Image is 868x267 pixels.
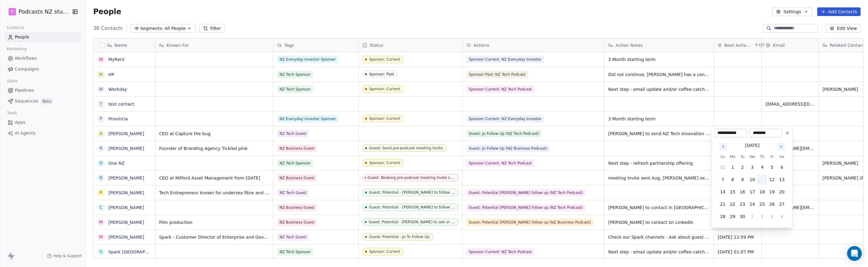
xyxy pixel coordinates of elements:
button: 20 [777,187,787,197]
button: 8 [728,175,737,184]
button: 26 [767,199,777,209]
button: 28 [718,212,728,221]
button: 7 [718,175,728,184]
button: 17 [747,187,757,197]
button: 9 [737,175,747,184]
button: 13 [777,175,787,184]
button: 4 [757,162,767,172]
button: Go to next month [777,142,786,151]
th: Wednesday [747,154,757,160]
button: 11 [757,175,767,184]
button: 4 [777,212,787,221]
button: 22 [728,199,737,209]
button: 6 [777,162,787,172]
th: Sunday [718,154,728,160]
button: 23 [737,199,747,209]
button: 18 [757,187,767,197]
th: Tuesday [737,154,747,160]
button: 10 [747,175,757,184]
th: Thursday [757,154,767,160]
button: 3 [767,212,777,221]
button: 3 [747,162,757,172]
button: 16 [737,187,747,197]
button: 27 [777,199,787,209]
div: [DATE] [745,142,759,149]
button: 29 [728,212,737,221]
button: 31 [718,162,728,172]
button: Go to previous month [719,142,728,151]
button: 2 [757,212,767,221]
th: Saturday [777,154,787,160]
button: 5 [767,162,777,172]
button: 1 [728,162,737,172]
button: 24 [747,199,757,209]
button: 1 [747,212,757,221]
button: 30 [737,212,747,221]
th: Monday [728,154,737,160]
button: 19 [767,187,777,197]
button: 2 [737,162,747,172]
button: 21 [718,199,728,209]
button: 14 [718,187,728,197]
button: 15 [728,187,737,197]
th: Friday [767,154,777,160]
button: 25 [757,199,767,209]
button: 12 [767,175,777,184]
